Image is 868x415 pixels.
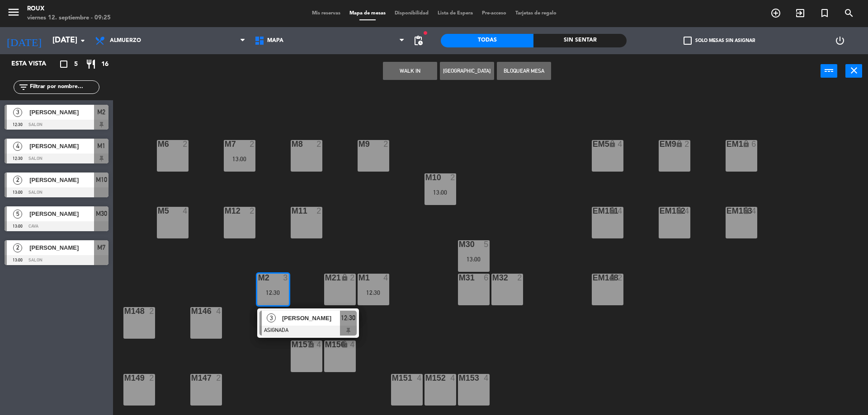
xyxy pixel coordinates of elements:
[684,37,692,45] span: check_box_outline_blank
[292,140,292,148] div: M8
[511,11,561,16] span: Tarjetas de regalo
[497,62,551,80] button: Bloquear Mesa
[13,108,22,117] span: 3
[27,5,111,14] div: Roux
[819,8,830,19] i: turned_in_not
[5,59,65,70] div: Esta vista
[742,207,750,214] i: lock
[824,65,835,76] i: power_input
[477,11,511,16] span: Pre-acceso
[183,140,188,148] div: 2
[216,307,222,315] div: 4
[835,35,845,46] i: power_settings_new
[13,142,22,151] span: 4
[742,140,750,148] i: lock
[413,35,424,46] span: pending_actions
[795,8,806,19] i: exit_to_app
[350,274,355,282] div: 2
[618,274,623,282] div: 2
[74,59,78,70] span: 5
[283,274,288,282] div: 3
[258,274,259,282] div: M2
[77,35,88,46] i: arrow_drop_down
[13,210,22,219] span: 5
[183,207,188,215] div: 4
[533,34,626,47] div: Sin sentar
[441,34,533,47] div: Todas
[29,175,94,185] span: [PERSON_NAME]
[458,256,490,262] div: 13:00
[440,62,494,80] button: [GEOGRAPHIC_DATA]
[149,374,155,382] div: 2
[684,37,755,45] label: Solo mesas sin asignar
[316,140,322,148] div: 2
[844,8,854,19] i: search
[7,5,20,22] button: menu
[316,340,322,349] div: 4
[325,274,325,282] div: M21
[726,140,727,148] div: EM1
[618,140,623,148] div: 4
[85,59,96,70] i: restaurant
[282,313,340,323] span: [PERSON_NAME]
[13,176,22,185] span: 2
[845,64,862,78] button: close
[345,11,390,16] span: Mapa de mesas
[13,243,22,252] span: 2
[383,62,437,80] button: WALK IN
[101,59,108,70] span: 16
[609,140,616,148] i: lock
[29,141,94,151] span: [PERSON_NAME]
[250,207,255,215] div: 2
[97,140,105,151] span: M1
[484,274,489,282] div: 6
[383,140,389,148] div: 2
[660,207,660,215] div: EM152
[609,274,616,281] i: lock
[484,240,489,248] div: 5
[96,174,107,185] span: M10
[307,340,315,348] i: lock
[97,242,105,253] span: M7
[149,307,155,315] div: 2
[425,189,456,196] div: 13:00
[390,11,433,16] span: Disponibilidad
[29,107,94,117] span: [PERSON_NAME]
[350,340,355,349] div: 4
[29,82,99,92] input: Filtrar por nombre...
[484,374,489,382] div: 4
[660,140,660,148] div: EM9
[18,82,29,93] i: filter_list
[225,207,225,215] div: M12
[325,340,325,349] div: M156
[316,207,322,215] div: 2
[684,140,690,148] div: 2
[751,207,757,215] div: 4
[58,59,69,70] i: crop_square
[341,340,349,348] i: lock
[225,140,225,148] div: M7
[216,374,222,382] div: 2
[27,14,111,23] div: viernes 12. septiembre - 09:25
[7,5,20,19] i: menu
[450,173,456,182] div: 2
[358,289,389,296] div: 12:30
[450,374,456,382] div: 4
[618,207,623,215] div: 4
[96,208,107,219] span: M30
[257,289,289,296] div: 12:30
[849,65,859,76] i: close
[307,11,345,16] span: Mis reservas
[751,140,757,148] div: 6
[770,8,781,19] i: add_circle_outline
[224,156,255,162] div: 13:00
